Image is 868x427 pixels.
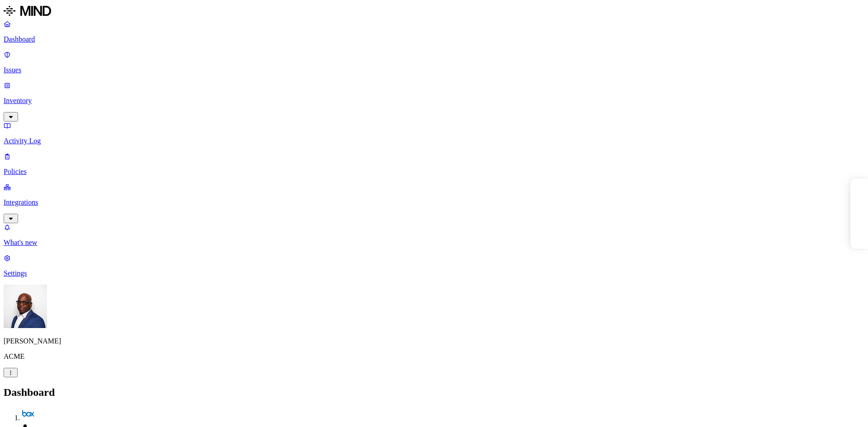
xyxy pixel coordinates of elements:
img: MIND [4,4,51,18]
p: What's new [4,239,864,247]
a: MIND [4,4,864,20]
img: box.svg [22,408,34,420]
p: ACME [4,352,864,361]
a: Issues [4,51,864,74]
p: Settings [4,269,864,277]
p: Activity Log [4,137,864,145]
a: Policies [4,152,864,176]
p: Inventory [4,97,864,105]
p: Integrations [4,198,864,206]
p: Policies [4,168,864,176]
p: Dashboard [4,35,864,43]
a: Settings [4,254,864,277]
a: Inventory [4,81,864,120]
a: Integrations [4,183,864,222]
a: What's new [4,223,864,247]
p: Issues [4,66,864,74]
a: Activity Log [4,122,864,145]
img: Gregory Thomas [4,285,47,328]
h2: Dashboard [4,386,864,399]
a: Dashboard [4,20,864,43]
